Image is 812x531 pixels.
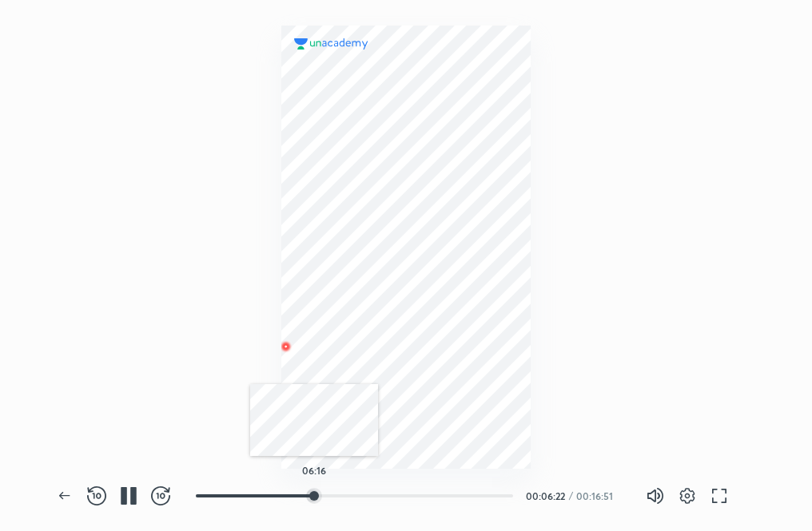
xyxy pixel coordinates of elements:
[302,466,326,475] h5: 06:16
[576,491,620,501] div: 00:16:51
[294,38,369,50] img: logo.2a7e12a2.svg
[276,337,295,356] img: wMgqJGBwKWe8AAAAABJRU5ErkJggg==
[526,491,566,501] div: 00:06:22
[569,491,573,501] div: /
